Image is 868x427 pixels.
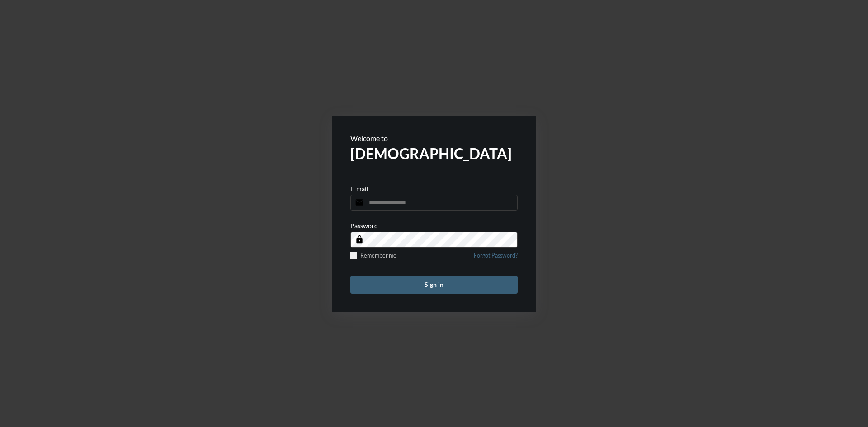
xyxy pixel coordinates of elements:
p: Welcome to [350,134,518,142]
p: Password [350,222,378,230]
h2: [DEMOGRAPHIC_DATA] [350,145,518,162]
button: Sign in [350,276,518,294]
label: Remember me [350,252,396,259]
p: E-mail [350,185,368,192]
a: Forgot Password? [474,252,518,264]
